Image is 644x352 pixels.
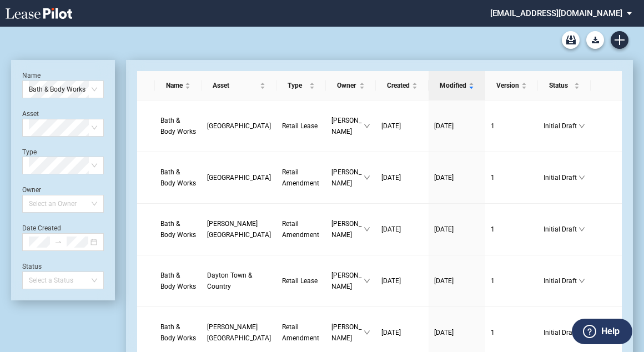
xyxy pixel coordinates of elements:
[160,218,196,240] a: Bath & Body Works
[22,110,39,118] label: Asset
[54,238,62,246] span: to
[491,174,495,182] span: 1
[331,115,364,137] span: [PERSON_NAME]
[288,80,307,91] span: Type
[160,270,196,292] a: Bath & Body Works
[611,31,628,49] a: Create new document
[337,80,357,91] span: Owner
[364,123,370,129] span: down
[538,71,591,100] th: Status
[434,275,480,286] a: [DATE]
[207,120,271,132] a: [GEOGRAPHIC_DATA]
[381,172,423,183] a: [DATE]
[434,329,454,336] span: [DATE]
[381,275,423,286] a: [DATE]
[22,72,41,79] label: Name
[160,220,196,239] span: Bath & Body Works
[434,225,454,233] span: [DATE]
[207,270,271,292] a: Dayton Town & Country
[22,263,42,270] label: Status
[202,71,276,100] th: Asset
[160,115,196,137] a: Bath & Body Works
[207,220,271,239] span: Taylor Square
[22,224,61,232] label: Date Created
[282,275,320,286] a: Retail Lease
[282,120,320,132] a: Retail Lease
[381,329,401,336] span: [DATE]
[207,321,271,344] a: [PERSON_NAME][GEOGRAPHIC_DATA]
[381,277,401,285] span: [DATE]
[166,80,183,91] span: Name
[586,31,604,49] button: Download Blank Form
[22,148,37,156] label: Type
[485,71,538,100] th: Version
[572,319,632,344] button: Help
[160,271,196,290] span: Bath & Body Works
[207,122,271,130] span: Cross Creek
[544,327,578,338] span: Initial Draft
[583,31,607,49] md-menu: Download Blank Form List
[381,174,401,182] span: [DATE]
[434,122,454,130] span: [DATE]
[434,224,480,235] a: [DATE]
[562,31,580,49] a: Archive
[434,277,454,285] span: [DATE]
[282,218,320,240] a: Retail Amendment
[578,123,585,129] span: down
[381,224,423,235] a: [DATE]
[54,238,62,246] span: swap-right
[549,80,572,91] span: Status
[282,167,320,189] a: Retail Amendment
[491,122,495,130] span: 1
[434,172,480,183] a: [DATE]
[160,168,196,187] span: Bath & Body Works
[381,327,423,338] a: [DATE]
[282,323,319,342] span: Retail Amendment
[276,71,326,100] th: Type
[491,277,495,285] span: 1
[326,71,376,100] th: Owner
[491,275,532,286] a: 1
[155,71,202,100] th: Name
[491,172,532,183] a: 1
[434,327,480,338] a: [DATE]
[160,321,196,344] a: Bath & Body Works
[29,81,97,98] span: Bath & Body Works
[544,275,578,286] span: Initial Draft
[381,225,401,233] span: [DATE]
[544,120,578,132] span: Initial Draft
[387,80,410,91] span: Created
[440,80,466,91] span: Modified
[22,186,41,194] label: Owner
[578,278,585,284] span: down
[331,270,364,292] span: [PERSON_NAME]
[331,218,364,240] span: [PERSON_NAME]
[282,168,319,187] span: Retail Amendment
[491,329,495,336] span: 1
[376,71,429,100] th: Created
[434,174,454,182] span: [DATE]
[491,224,532,235] a: 1
[578,174,585,181] span: down
[601,324,620,339] label: Help
[207,323,271,342] span: Avery Square
[282,321,320,344] a: Retail Amendment
[282,220,319,239] span: Retail Amendment
[364,174,370,181] span: down
[381,122,401,130] span: [DATE]
[213,80,258,91] span: Asset
[207,271,252,290] span: Dayton Town & Country
[381,120,423,132] a: [DATE]
[331,321,364,344] span: [PERSON_NAME]
[544,172,578,183] span: Initial Draft
[496,80,519,91] span: Version
[207,172,271,183] a: [GEOGRAPHIC_DATA]
[282,122,318,130] span: Retail Lease
[282,277,318,285] span: Retail Lease
[207,218,271,240] a: [PERSON_NAME][GEOGRAPHIC_DATA]
[429,71,485,100] th: Modified
[491,225,495,233] span: 1
[491,120,532,132] a: 1
[207,174,271,182] span: Riverbirch Corner Shopping Center
[364,278,370,284] span: down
